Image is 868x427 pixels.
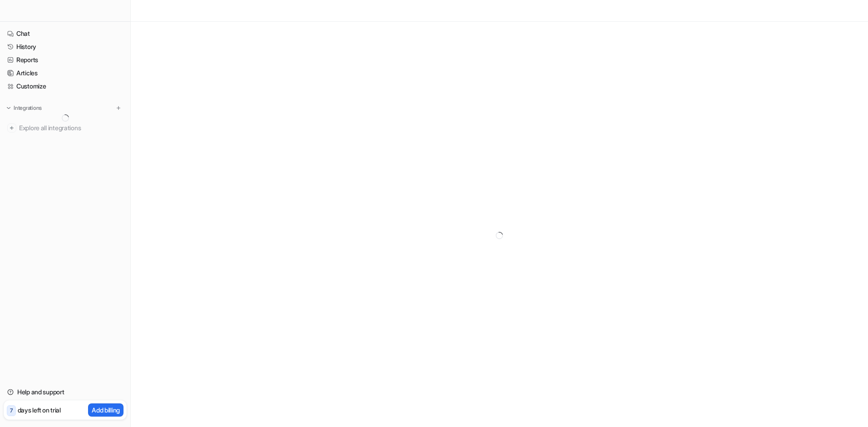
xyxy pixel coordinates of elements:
[4,27,127,40] a: Chat
[4,103,44,113] button: Integrations
[4,80,127,93] a: Customize
[88,403,123,417] button: Add billing
[4,54,127,66] a: Reports
[10,407,13,415] p: 7
[92,405,120,415] p: Add billing
[4,386,127,398] a: Help and support
[5,105,12,111] img: expand menu
[4,122,127,134] a: Explore all integrations
[18,405,61,415] p: days left on trial
[4,67,127,79] a: Articles
[7,123,16,133] img: explore all integrations
[4,40,127,53] a: History
[19,121,123,135] span: Explore all integrations
[14,104,42,112] p: Integrations
[115,105,122,111] img: menu_add.svg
